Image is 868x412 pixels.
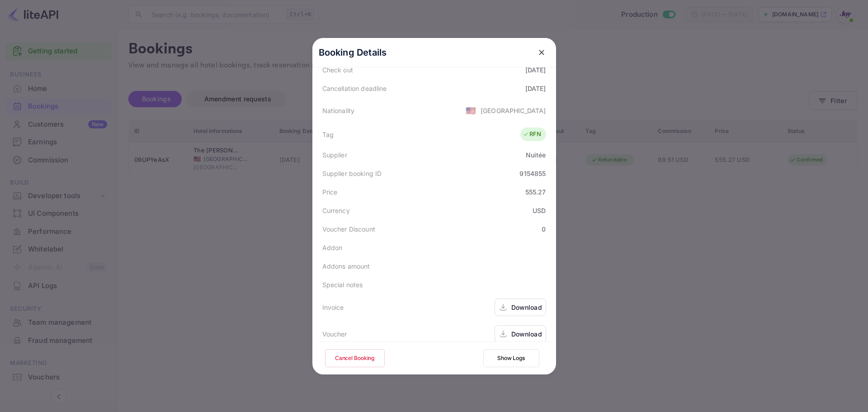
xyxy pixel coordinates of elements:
[322,84,387,93] div: Cancellation deadline
[322,65,353,75] div: Check out
[322,329,347,339] div: Voucher
[322,106,355,115] div: Nationality
[525,65,546,75] div: [DATE]
[322,130,334,139] div: Tag
[511,303,542,312] div: Download
[466,102,476,118] span: United States
[525,84,546,93] div: [DATE]
[525,187,546,197] div: 555.27
[322,187,338,197] div: Price
[533,206,546,215] div: USD
[325,349,385,367] button: Cancel Booking
[511,329,542,339] div: Download
[526,150,546,160] div: Nuitée
[322,224,375,234] div: Voucher Discount
[322,303,344,312] div: Invoice
[322,206,350,215] div: Currency
[483,349,539,367] button: Show Logs
[322,150,347,160] div: Supplier
[523,130,541,139] div: RFN
[519,169,546,178] div: 9154855
[542,224,546,234] div: 0
[481,106,546,115] div: [GEOGRAPHIC_DATA]
[322,243,343,252] div: Addon
[322,169,382,178] div: Supplier booking ID
[322,280,363,289] div: Special notes
[533,44,550,61] button: close
[322,261,370,271] div: Addons amount
[319,46,387,59] p: Booking Details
